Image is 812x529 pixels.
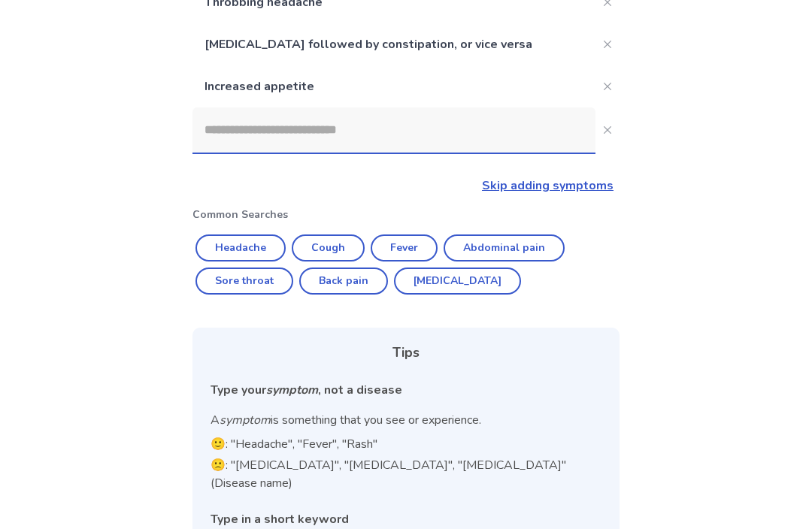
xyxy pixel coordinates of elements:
[444,235,565,262] button: Abdominal pain
[192,24,595,66] p: [MEDICAL_DATA] followed by constipation, or vice versa
[211,436,601,454] p: 🙂: "Headache", "Fever", "Rash"
[371,235,438,262] button: Fever
[266,382,318,399] i: symptom
[211,457,601,493] p: 🙁: "[MEDICAL_DATA]", "[MEDICAL_DATA]", "[MEDICAL_DATA]" (Disease name)
[595,119,620,143] button: Close
[482,178,614,195] a: Skip adding symptoms
[595,33,620,57] button: Close
[211,343,601,364] div: Tips
[195,268,293,295] button: Sore throat
[220,413,271,429] i: symptom
[195,235,286,262] button: Headache
[211,412,601,430] p: A is something that you see or experience.
[299,268,388,295] button: Back pain
[192,108,595,153] input: Close
[595,75,620,99] button: Close
[211,382,601,400] div: Type your , not a disease
[292,235,365,262] button: Cough
[394,268,521,295] button: [MEDICAL_DATA]
[192,207,620,223] p: Common Searches
[192,66,595,108] p: Increased appetite
[211,511,601,529] div: Type in a short keyword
